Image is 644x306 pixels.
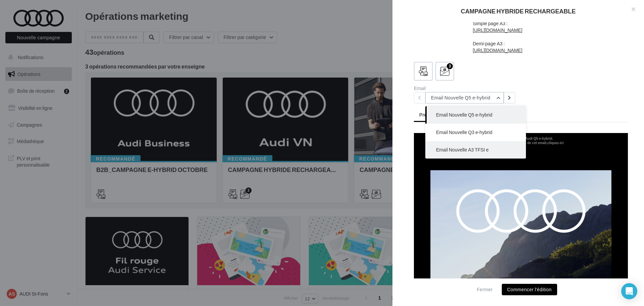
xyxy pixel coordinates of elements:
[436,147,489,152] span: Email Nouvelle A3 TFSI e
[473,27,623,54] div: Demi-page A3 :
[473,27,523,33] a: [URL][DOMAIN_NAME]
[447,63,453,69] div: 3
[473,20,623,27] div: Simple page A3 :
[502,284,557,295] button: Commencer l'édition
[133,8,150,12] a: cliquez-ici
[425,141,526,159] button: Email Nouvelle A3 TFSI e
[436,129,492,135] span: Email Nouvelle Q3 e-hybrid
[621,283,637,299] div: Open Intercom Messenger
[425,106,526,124] button: Email Nouvelle Q5 e-hybrid
[64,8,150,12] font: Pour voir une version en ligne de cet email,
[414,86,518,91] div: Email
[436,112,492,118] span: Email Nouvelle Q5 e-hybrid
[474,286,495,294] button: Fermer
[425,92,504,103] button: Email Nouvelle Q5 e-hybrid
[75,4,139,7] b: Découvrez la Nouvelle Audi Q5 e-hybrid.
[403,8,633,14] div: CAMPAGNE HYBRIDE RECHARGEABLE
[473,47,523,53] a: [URL][DOMAIN_NAME]
[425,124,526,141] button: Email Nouvelle Q3 e-hybrid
